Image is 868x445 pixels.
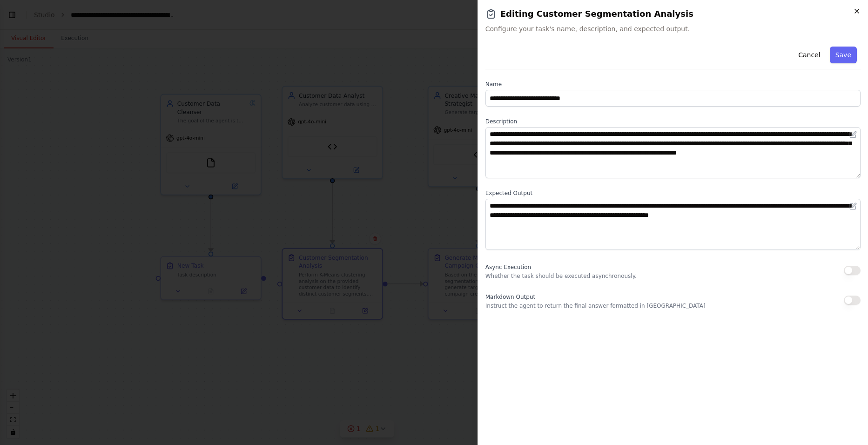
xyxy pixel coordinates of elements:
[848,129,859,140] button: Open in editor
[830,47,857,63] button: Save
[485,294,535,300] span: Markdown Output
[848,201,859,212] button: Open in editor
[793,47,826,63] button: Cancel
[485,264,531,270] span: Async Execution
[485,302,706,310] p: Instruct the agent to return the final answer formatted in [GEOGRAPHIC_DATA]
[485,189,861,197] label: Expected Output
[485,272,637,280] p: Whether the task should be executed asynchronously.
[485,81,861,88] label: Name
[485,7,861,20] h2: Editing Customer Segmentation Analysis
[485,118,861,125] label: Description
[485,24,861,34] span: Configure your task's name, description, and expected output.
